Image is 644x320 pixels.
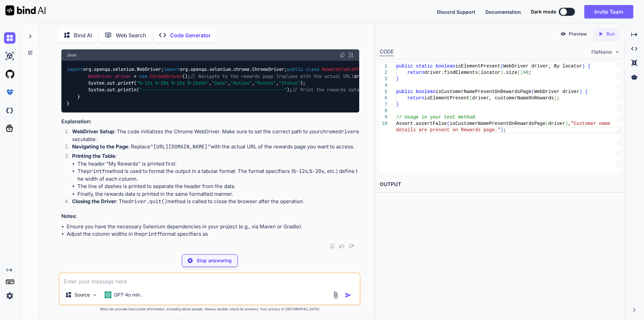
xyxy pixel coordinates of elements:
[293,168,308,175] code: %-12s
[472,95,554,101] span: driver, customerNameOnRewards
[531,8,556,15] span: Dark mode
[170,31,211,39] p: Code Generator
[287,66,303,73] span: public
[139,73,147,79] span: new
[437,8,475,15] button: Discord Support
[150,143,211,150] code: "[URL][DOMAIN_NAME]"
[320,128,356,135] code: chromedriver
[478,70,480,75] span: (
[396,76,399,82] span: }
[142,231,160,237] code: printf
[503,63,582,69] span: WebDriver driver, By locator
[396,102,399,107] span: }
[500,127,503,133] span: )
[309,168,324,175] code: %-20s
[72,143,128,150] strong: Navigating to the Page
[569,31,587,37] p: Preview
[396,115,475,120] span: // Usage in your test method
[485,8,521,15] button: Documentation
[396,89,413,94] span: public
[557,95,559,101] span: ;
[424,70,478,75] span: driver.findElements
[190,73,354,79] span: // Navigate to the rewards page (replace with the actual URL)
[137,80,209,86] span: "%-12s %-20s %-10s %-10s%n"
[4,68,15,80] img: githubLight
[105,291,111,298] img: GPT-4o mini
[230,80,252,86] span: "Action"
[88,73,112,79] span: WebDriver
[585,89,588,94] span: {
[61,118,359,126] h3: Explanation:
[568,121,571,126] span: ,
[481,70,500,75] span: locator
[416,63,432,69] span: static
[517,70,520,75] span: (
[348,243,354,249] img: dislike
[67,66,83,73] span: import
[67,52,76,58] span: Java
[545,121,548,126] span: (
[606,31,615,37] p: Run
[380,48,394,56] div: CODE
[67,198,359,207] li: : The method is called to close the browser after the operation.
[74,291,90,298] p: Source
[72,128,114,135] strong: WebDriver Setup
[614,49,620,55] img: chevron down
[5,5,46,15] img: Bind AI
[380,121,387,127] div: 10
[554,95,556,101] span: )
[77,168,359,183] li: The method is used to format the output in a tabular format. The format specifiers ( , , etc.) de...
[534,89,579,94] span: WebDriver driver
[560,31,566,37] img: preview
[579,89,582,94] span: )
[134,73,137,79] span: =
[584,5,633,18] button: Invite Team
[279,80,300,86] span: "Status"
[380,95,387,101] div: 6
[164,66,180,73] span: import
[4,87,15,98] img: premium
[345,292,352,299] img: icon
[380,63,387,70] div: 1
[380,82,387,89] div: 4
[548,121,565,126] span: driver
[503,70,517,75] span: .size
[4,290,15,302] img: settings
[67,230,359,238] li: Adjust the column widths in the format specifiers as
[150,73,182,79] span: ChromeDriver
[128,198,167,205] code: driver.quit()
[500,63,503,69] span: (
[380,76,387,82] div: 3
[77,183,359,190] li: The line of dashes is printed to separate the header from the data.
[396,121,447,126] span: Assert.assertFalse
[437,9,475,15] span: Discord Support
[447,121,449,126] span: (
[4,50,15,62] img: ai-studio
[332,291,339,299] img: attachment
[435,89,531,94] span: isCustomerNamePresentOnRewardsPage
[74,31,92,39] p: Bind AI
[114,291,143,298] p: GPT-4o min..
[416,89,435,94] span: boolean
[59,307,361,312] p: Bind can provide inaccurate information, including about people. Always double-check its answers....
[376,177,624,192] h2: OUTPUT
[529,70,531,75] span: ;
[523,70,526,75] span: >
[485,9,521,15] span: Documentation
[115,73,131,79] span: driver
[330,243,335,249] img: copy
[380,70,387,76] div: 2
[424,95,469,101] span: isElementPresent
[396,63,413,69] span: public
[531,89,534,94] span: (
[77,190,359,198] li: Finally, the rewards data is printed in the same formatted manner.
[380,89,387,95] div: 5
[87,168,105,175] code: printf
[197,257,232,264] p: Stop answering
[565,121,568,126] span: )
[582,63,585,69] span: )
[407,70,424,75] span: return
[292,87,359,93] span: // Print the rewards data
[339,243,344,249] img: like
[469,95,472,101] span: (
